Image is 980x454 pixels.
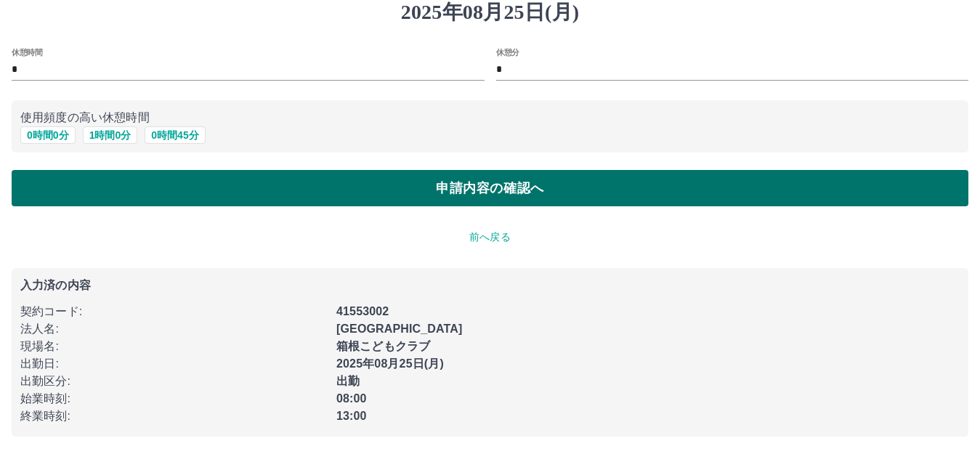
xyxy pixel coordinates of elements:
p: 前へ戻る [12,230,968,245]
b: 2025年08月25日(月) [336,357,444,370]
button: 1時間0分 [83,126,138,144]
p: 入力済の内容 [20,280,960,291]
b: 41553002 [336,305,389,317]
b: [GEOGRAPHIC_DATA] [336,323,463,335]
label: 休憩時間 [12,46,42,57]
p: 出勤区分 : [20,373,328,390]
p: 法人名 : [20,320,328,338]
p: 現場名 : [20,338,328,355]
label: 休憩分 [496,46,519,57]
button: 0時間0分 [20,126,76,144]
button: 0時間45分 [145,126,205,144]
p: 始業時刻 : [20,390,328,408]
p: 終業時刻 : [20,408,328,425]
b: 13:00 [336,410,367,422]
b: 08:00 [336,392,367,405]
b: 箱根こどもクラブ [336,340,430,352]
p: 契約コード : [20,303,328,320]
p: 出勤日 : [20,355,328,373]
button: 申請内容の確認へ [12,170,968,206]
p: 使用頻度の高い休憩時間 [20,109,960,126]
b: 出勤 [336,375,360,387]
